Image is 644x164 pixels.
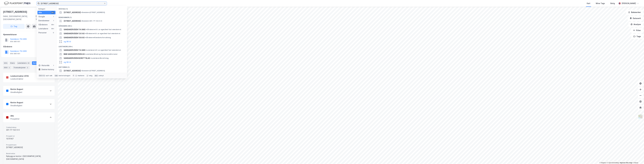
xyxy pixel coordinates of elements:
span: SANDAKERVEIEN 130 AS [64,32,85,35]
span: Eiendom • 301-77-122-0-0 [81,20,102,22]
button: og 96 til [64,61,71,64]
div: 2 [26,66,29,69]
span: [STREET_ADDRESS] [64,19,81,22]
span: SANDAKERVEIEN BORETTSLAG [64,57,90,60]
span: • [86,29,87,30]
span: [STREET_ADDRESS] [64,11,81,14]
div: Alle [38,11,42,14]
div: Arealledighet [10,104,23,107]
div: 0484, [GEOGRAPHIC_DATA], [GEOGRAPHIC_DATA] [3,15,36,21]
div: Bolig [610,2,615,5]
div: Google (1) [57,6,127,10]
span: • [86,49,87,51]
a: Mapbox [599,162,606,164]
div: 301-77-122-0-0 [6,128,52,131]
div: Gårdeiere [3,45,55,48]
div: Leiekontrakter [10,77,29,80]
button: Tags [631,34,643,39]
span: Beskrivelse [6,152,52,155]
button: Bokmerker [626,10,643,15]
div: avbryt [99,75,104,77]
div: Arealledighet [10,91,23,94]
span: • [85,37,86,38]
span: Prosjektnavn [6,144,52,146]
span: • [85,53,86,55]
div: Info [3,61,8,65]
div: Eiere [9,61,16,65]
div: 99+ [51,24,54,26]
div: Eiendommer (1) [57,14,127,19]
div: 954 985 601 [10,41,20,43]
div: Hjemmelshaver [3,33,55,36]
div: 1 [52,16,54,18]
span: SANDAKERVEIEN 10A AS [64,36,85,39]
div: Historikk (1) [57,64,127,69]
div: Ctrl + k [38,74,45,77]
div: markere [78,75,84,77]
div: Personer [38,31,47,34]
div: velg [89,75,92,77]
span: • [85,33,86,34]
div: [GEOGRAPHIC_DATA], 77/122 [36,15,55,21]
span: Cadastrekey [6,126,52,128]
div: 1570167 [6,137,52,140]
div: Delete history [42,68,54,71]
button: og 96 til [64,40,71,43]
span: BNB SANDAKERVEIEN AS [64,53,85,56]
span: SANDAKERVEIEN 114 ANS [64,49,85,52]
span: Eiendom • [STREET_ADDRESS] [81,70,105,72]
input: Søk på adresse, matrikkel, gårdeiere, leietakere eller personer [40,2,104,5]
div: Mine Tags [596,2,605,5]
div: Transaksjoner [12,66,30,69]
span: Leietaker • Borettslag [91,57,109,59]
div: 99+ [51,28,54,30]
div: Gårdeiere [38,23,48,26]
div: [STREET_ADDRESS] [6,146,52,149]
button: Filter [631,28,643,33]
div: 0 [52,32,54,34]
span: • [81,11,82,13]
div: [STREET_ADDRESS] [3,10,28,14]
button: Analyse [628,22,643,27]
div: nytt søk [46,75,52,77]
div: 1 [52,64,54,66]
iframe: Chat Widget [631,152,644,164]
span: Eiendom • [STREET_ADDRESS] [81,11,105,13]
div: esc [94,74,98,77]
div: Leietakere (99+) [57,44,127,48]
div: 99+ [51,12,54,14]
div: Kontor August [10,101,23,104]
div: Leiekontrakter 2018 [10,75,29,78]
div: 2 [8,66,10,69]
div: ESG [3,66,11,69]
div: Kategori [38,8,55,10]
span: Prosjekt id [6,135,52,137]
span: SANDAKERVEIEN 114 ANS [64,28,85,31]
div: Historikk [38,64,49,67]
div: 954 985 601 [10,53,20,55]
span: [STREET_ADDRESS] [64,69,81,72]
div: Leietakere [38,27,48,30]
a: Improve this map [620,162,632,164]
div: Kart [587,2,590,5]
span: • [91,57,92,59]
div: Alle [10,114,19,117]
div: Gårdeiere (99+) [57,23,127,28]
div: Kontor August [10,88,23,91]
div: [PERSON_NAME] [622,2,636,5]
span: Leietaker • Utl. av egen/leid fast eiendom el. [86,49,121,51]
span: Gårdeiere • Utl. av egen/leid fast eiendom el. [86,29,121,31]
div: Google [38,15,45,18]
div: 1 [52,20,54,22]
span: Gårdeiere • Utl. av egen/leid fast eiendom el. [85,33,120,35]
span: • [81,20,82,22]
img: logo.f888ab2527a4732fd821a326f86c7f29.svg [4,1,30,6]
div: 20 [27,62,30,64]
button: Tag [3,24,25,29]
div: neste kategori [59,75,70,77]
div: tab [54,74,58,77]
button: Datasett [628,16,643,21]
div: Datasett [32,61,44,65]
div: Nybygg av kontor i [GEOGRAPHIC_DATA], [GEOGRAPHIC_DATA] [6,155,52,161]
